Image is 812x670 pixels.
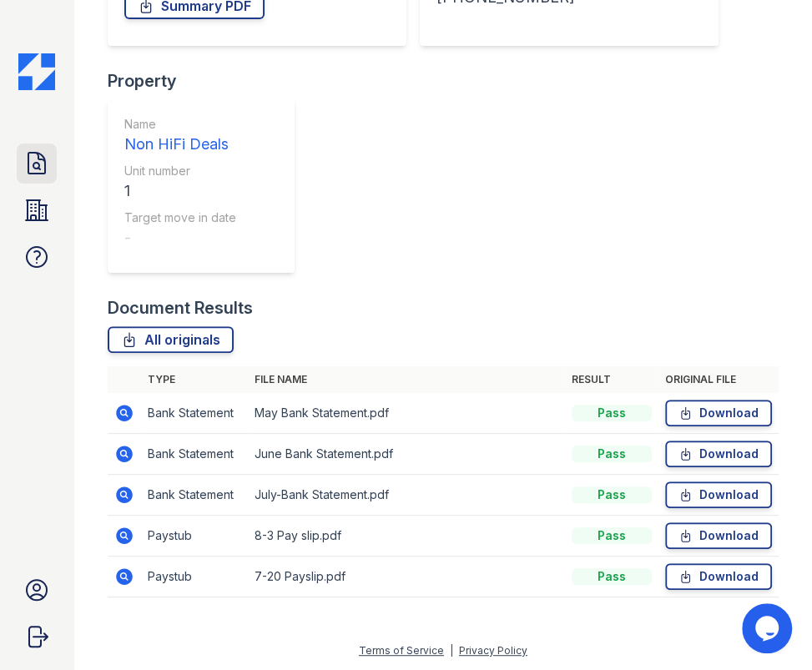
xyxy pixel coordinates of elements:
[124,163,236,179] div: Unit number
[665,481,772,508] a: Download
[665,522,772,549] a: Download
[359,644,444,657] a: Terms of Service
[124,226,236,249] div: -
[665,400,772,426] a: Download
[141,366,248,393] th: Type
[450,644,453,657] div: |
[572,568,652,585] div: Pass
[124,209,236,226] div: Target move in date
[141,557,248,597] td: Paystub
[108,296,253,320] div: Document Results
[459,644,527,657] a: Privacy Policy
[572,527,652,544] div: Pass
[665,563,772,590] a: Download
[658,366,779,393] th: Original file
[141,475,248,516] td: Bank Statement
[572,486,652,503] div: Pass
[108,326,234,353] a: All originals
[565,366,658,393] th: Result
[141,393,248,434] td: Bank Statement
[248,366,566,393] th: File name
[141,516,248,557] td: Paystub
[248,475,566,516] td: July-Bank Statement.pdf
[124,116,236,156] a: Name Non HiFi Deals
[248,393,566,434] td: May Bank Statement.pdf
[572,405,652,421] div: Pass
[248,516,566,557] td: 8-3 Pay slip.pdf
[742,603,795,653] iframe: chat widget
[665,441,772,467] a: Download
[572,446,652,462] div: Pass
[141,434,248,475] td: Bank Statement
[124,116,236,133] div: Name
[108,69,308,93] div: Property
[18,53,55,90] img: CE_Icon_Blue-c292c112584629df590d857e76928e9f676e5b41ef8f769ba2f05ee15b207248.png
[248,557,566,597] td: 7-20 Payslip.pdf
[124,133,236,156] div: Non HiFi Deals
[124,179,236,203] div: 1
[248,434,566,475] td: June Bank Statement.pdf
